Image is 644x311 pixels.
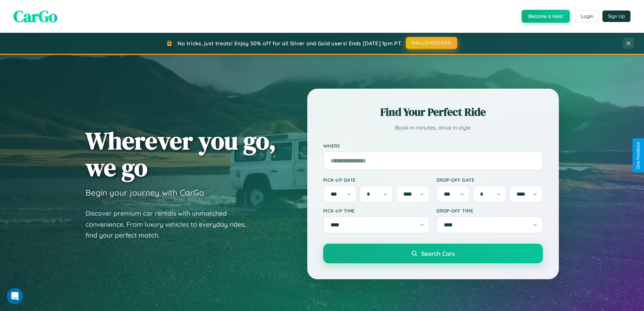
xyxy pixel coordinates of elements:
[14,5,57,27] span: CarGo
[436,177,543,183] label: Drop-off Date
[86,208,255,241] p: Discover premium car rentals with unmatched convenience. From luxury vehicles to everyday rides, ...
[177,40,402,47] span: No tricks, just treats! Enjoy 30% off for all Silver and Gold users! Ends [DATE] 1pm PT.
[323,244,543,263] button: Search Cars
[323,177,430,183] label: Pick-up Date
[406,37,457,49] button: HALLOWEEN30
[7,288,23,304] iframe: Intercom live chat
[86,127,276,181] h1: Wherever you go, we go
[602,10,630,22] button: Sign Up
[86,187,204,198] h3: Begin your journey with CarGo
[323,208,430,214] label: Pick-up Time
[436,208,543,214] label: Drop-off Time
[323,123,543,133] p: Book in minutes, drive in style
[323,105,543,119] h2: Find Your Perfect Ride
[636,142,641,169] div: Give Feedback
[575,10,599,22] button: Login
[522,10,570,23] button: Become a Host
[421,250,455,257] span: Search Cars
[323,143,543,149] label: Where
